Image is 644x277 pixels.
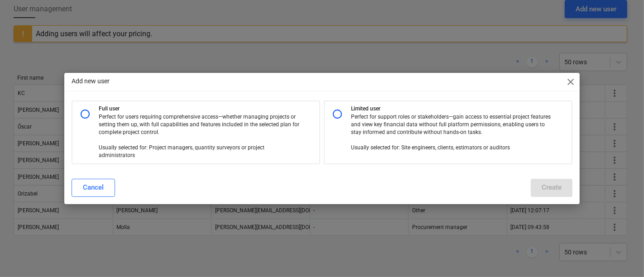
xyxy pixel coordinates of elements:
p: Perfect for users requiring comprehensive access—whether managing projects or setting them up, wi... [99,113,301,160]
div: Limited userPerfect for support roles or stakeholders—gain access to essential project features a... [324,100,572,164]
p: Limited user [351,105,568,113]
button: Cancel [72,179,115,197]
div: Cancel [83,181,104,193]
p: Full user [99,105,316,113]
p: Add new user [72,76,110,86]
p: Perfect for support roles or stakeholders—gain access to essential project features and view key ... [351,113,553,152]
iframe: Chat Widget [599,234,644,277]
div: Full userPerfect for users requiring comprehensive access—whether managing projects or setting th... [72,100,320,164]
span: close [565,76,576,87]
